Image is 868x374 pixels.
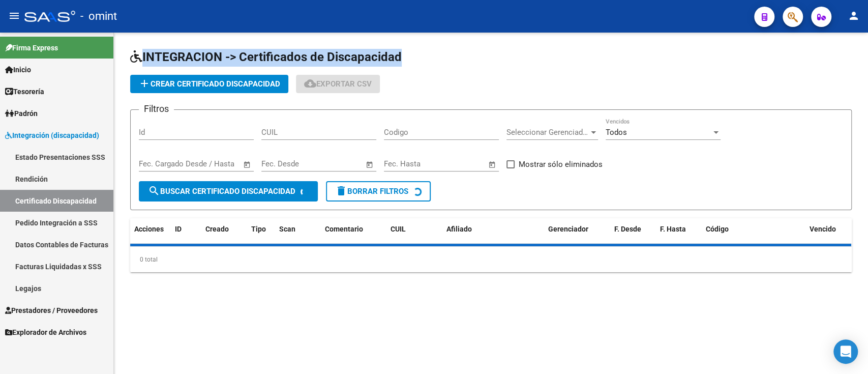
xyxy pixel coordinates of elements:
span: Borrar Filtros [335,187,408,196]
mat-icon: delete [335,185,347,197]
input: Fecha fin [312,159,361,168]
datatable-header-cell: Scan [275,218,321,240]
span: Scan [279,225,295,233]
datatable-header-cell: ID [171,218,201,240]
div: 0 total [130,247,852,272]
input: Fecha fin [434,159,484,168]
button: Exportar CSV [296,75,380,93]
span: ID [175,225,182,233]
button: Open calendar [364,159,376,170]
span: INTEGRACION -> Certificados de Discapacidad [130,50,402,64]
span: Padrón [5,108,38,119]
span: Gerenciador [548,225,588,233]
span: Firma Express [5,42,58,53]
datatable-header-cell: F. Desde [610,218,656,240]
span: Crear Certificado Discapacidad [138,79,280,89]
span: Tesorería [5,86,44,97]
span: Prestadores / Proveedores [5,305,98,316]
datatable-header-cell: Gerenciador [544,218,610,240]
input: Fecha inicio [261,159,303,168]
button: Open calendar [487,159,498,170]
datatable-header-cell: CUIL [386,218,442,240]
button: Open calendar [242,159,253,170]
span: Seleccionar Gerenciador [506,128,589,137]
input: Fecha inicio [139,159,180,168]
span: - omint [80,5,117,27]
input: Fecha inicio [384,159,425,168]
datatable-header-cell: Creado [201,218,247,240]
span: Vencido [810,225,836,233]
span: Comentario [325,225,363,233]
span: Afiliado [446,225,472,233]
button: Crear Certificado Discapacidad [130,75,288,93]
datatable-header-cell: Afiliado [442,218,544,240]
input: Fecha fin [189,159,238,168]
span: Buscar Certificado Discapacidad [148,187,295,196]
span: Explorador de Archivos [5,327,86,338]
datatable-header-cell: Tipo [247,218,275,240]
span: Creado [205,225,229,233]
span: CUIL [391,225,406,233]
span: Tipo [251,225,266,233]
span: Exportar CSV [304,79,372,89]
div: Open Intercom Messenger [833,339,858,364]
mat-icon: add [138,77,151,90]
datatable-header-cell: Código [702,218,805,240]
span: Acciones [134,225,164,233]
mat-icon: search [148,185,160,197]
mat-icon: menu [8,10,20,22]
span: Código [706,225,729,233]
span: Todos [606,128,627,137]
button: Borrar Filtros [326,181,431,202]
h3: Filtros [139,102,174,116]
datatable-header-cell: Comentario [321,218,372,240]
span: Inicio [5,64,31,75]
mat-icon: cloud_download [304,77,316,90]
span: Integración (discapacidad) [5,130,99,141]
datatable-header-cell: Vencido [805,218,851,240]
mat-icon: person [848,10,860,22]
datatable-header-cell: Acciones [130,218,171,240]
button: Buscar Certificado Discapacidad [139,181,318,202]
datatable-header-cell: F. Hasta [656,218,702,240]
span: F. Desde [614,225,641,233]
span: F. Hasta [660,225,686,233]
span: Mostrar sólo eliminados [519,158,603,170]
